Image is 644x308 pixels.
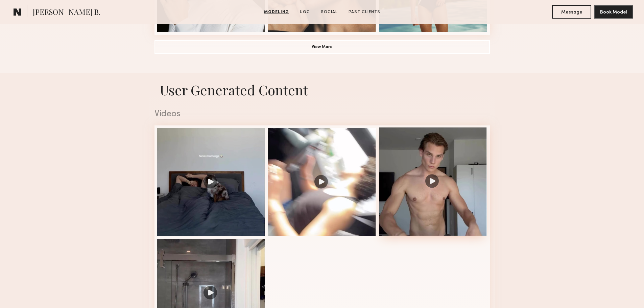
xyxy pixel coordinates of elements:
a: UGC [297,9,313,15]
a: Social [318,9,340,15]
button: Book Model [594,5,633,19]
button: Message [552,5,591,19]
a: Book Model [594,9,633,15]
div: Videos [154,110,490,119]
button: View More [154,40,490,54]
span: [PERSON_NAME] B. [33,7,100,19]
a: Past Clients [346,9,383,15]
h1: User Generated Content [149,81,495,99]
a: Modeling [261,9,292,15]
